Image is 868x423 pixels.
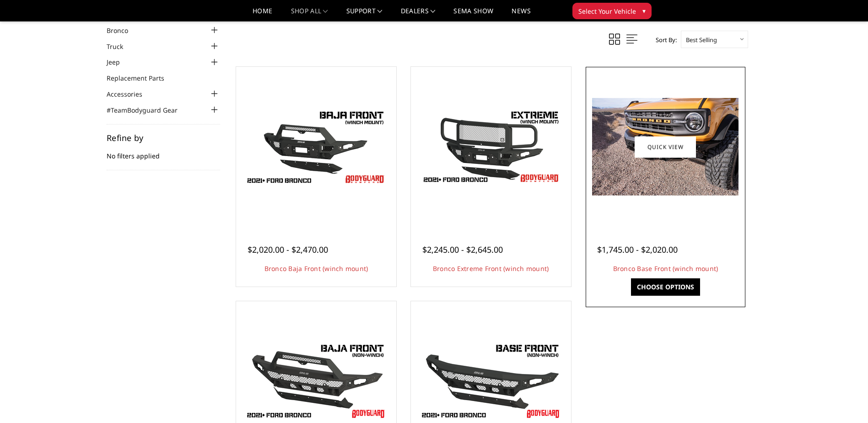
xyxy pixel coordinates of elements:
span: $1,745.00 - $2,020.00 [597,244,678,255]
iframe: Chat Widget [822,379,868,423]
a: Bronco Extreme Front (winch mount) Bronco Extreme Front (winch mount) [413,69,569,225]
div: No filters applied [107,134,220,170]
span: $2,020.00 - $2,470.00 [248,244,328,255]
label: Sort By: [651,33,677,47]
a: Bronco Baja Front (winch mount) [264,264,368,273]
span: ▾ [642,6,646,16]
img: Bronco Base Front (winch mount) [592,98,739,195]
a: Quick view [635,136,696,157]
a: shop all [291,8,328,21]
a: Support [346,8,383,21]
a: Jeep [107,57,131,67]
button: Select Your Vehicle [572,3,652,19]
h5: Refine by [107,134,220,142]
img: Bronco Base Front (non-winch) [418,340,564,423]
a: Bronco Base Front (winch mount) [613,264,718,273]
span: Select Your Vehicle [578,6,636,16]
a: Home [253,8,272,21]
a: Freedom Series - Bronco Base Front Bumper Bronco Base Front (winch mount) [588,69,744,225]
a: Dealers [401,8,436,21]
a: Truck [107,42,135,51]
a: News [512,8,530,21]
a: Bronco Extreme Front (winch mount) [433,264,549,273]
a: SEMA Show [453,8,493,21]
a: Bronco [107,26,140,35]
a: Choose Options [631,278,700,296]
a: Replacement Parts [107,73,176,83]
a: Bodyguard Ford Bronco Bronco Baja Front (winch mount) [238,69,394,225]
a: #TeamBodyguard Gear [107,105,189,115]
span: $2,245.00 - $2,645.00 [422,244,503,255]
a: Accessories [107,89,154,99]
